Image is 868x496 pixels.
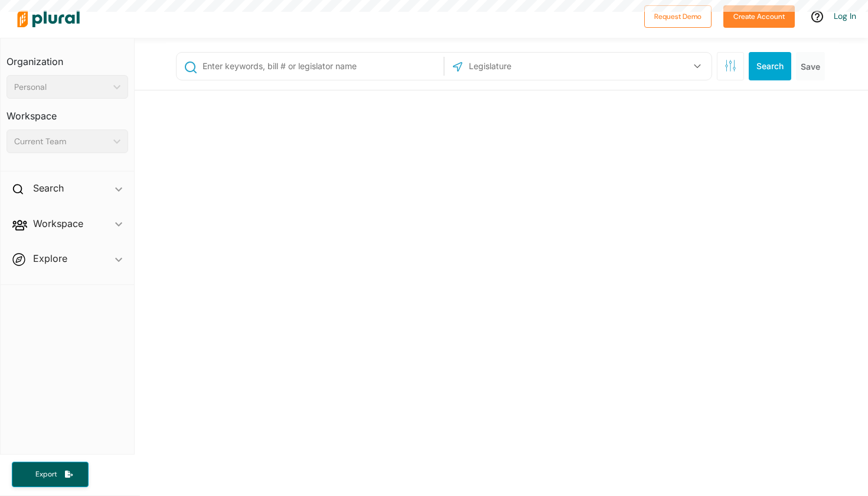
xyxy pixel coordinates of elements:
[644,9,712,22] a: Request Demo
[6,44,128,70] h3: Organization
[12,462,89,487] button: Export
[644,5,712,28] button: Request Demo
[725,60,736,70] span: Search Filters
[468,55,594,77] input: Legislature
[723,5,795,28] button: Create Account
[14,81,109,93] div: Personal
[33,181,64,194] h2: Search
[6,99,128,125] h3: Workspace
[201,55,440,77] input: Enter keywords, bill # or legislator name
[834,11,856,21] a: Log In
[796,52,825,80] button: Save
[723,9,795,22] a: Create Account
[14,135,109,148] div: Current Team
[27,469,65,479] span: Export
[749,52,791,80] button: Search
